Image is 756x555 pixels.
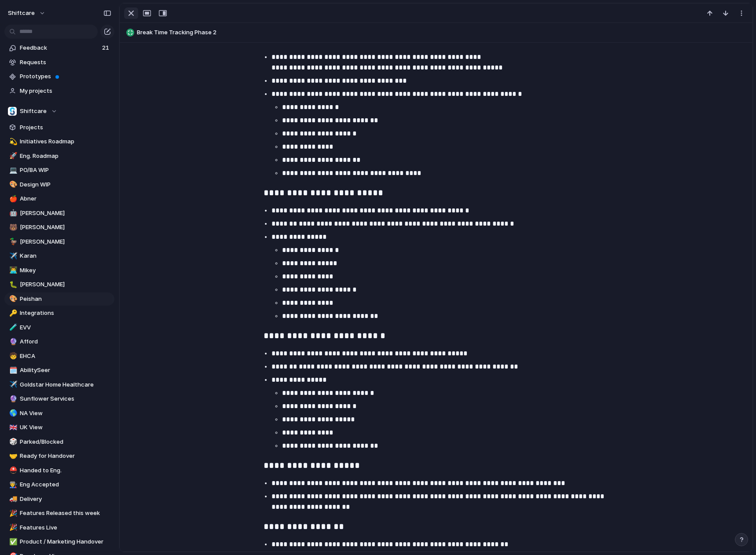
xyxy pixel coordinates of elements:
button: 🚚 [8,495,17,504]
button: ⛑️ [8,466,17,475]
div: 🤖[PERSON_NAME] [4,207,114,220]
div: 🧒 [9,351,15,361]
span: Design WIP [20,180,111,189]
a: 🗓️AbilitySeer [4,364,114,377]
button: 💫 [8,137,17,146]
div: 🔮Afford [4,335,114,348]
div: ⛑️Handed to Eng. [4,464,114,477]
a: Prototypes [4,70,114,83]
a: 👨‍🏭Eng Accepted [4,478,114,491]
span: Shiftcare [20,107,47,116]
span: Delivery [20,495,111,504]
div: 🚀 [9,151,15,161]
div: 🎨 [9,179,15,190]
div: 🎲Parked/Blocked [4,435,114,449]
span: Abner [20,194,111,203]
span: Break Time Tracking Phase 2 [137,28,749,37]
button: 🎨 [8,295,17,303]
span: Sunflower Services [20,394,111,403]
div: 👨‍🏭 [9,480,15,490]
a: 🔑Integrations [4,307,114,320]
span: Feedback [20,44,99,52]
button: 🐛 [8,280,17,289]
a: 🦆[PERSON_NAME] [4,235,114,248]
span: [PERSON_NAME] [20,223,111,232]
span: Eng Accepted [20,480,111,489]
a: 🐛[PERSON_NAME] [4,278,114,291]
div: 🔮Sunflower Services [4,392,114,405]
div: 🌎NA View [4,407,114,420]
a: 🇬🇧UK View [4,421,114,434]
a: 🚀Eng. Roadmap [4,150,114,163]
a: ✈️Karan [4,249,114,263]
div: ✅ [9,537,15,547]
div: 🔮 [9,394,15,404]
span: PO/BA WIP [20,166,111,175]
div: 🚚Delivery [4,493,114,506]
a: 🐻[PERSON_NAME] [4,221,114,234]
span: Ready for Handover [20,452,111,460]
span: Integrations [20,309,111,318]
div: 🌎 [9,408,15,418]
span: Product / Marketing Handover [20,537,111,546]
a: 🎨Peishan [4,292,114,306]
span: Requests [20,58,111,67]
div: 🧪 [9,322,15,332]
button: 🎨 [8,180,17,189]
a: ✈️Goldstar Home Healthcare [4,378,114,391]
a: 👨‍💻Mikey [4,264,114,277]
div: 🎨Design WIP [4,178,114,191]
button: 🍎 [8,194,17,203]
div: 🔮 [9,337,15,347]
span: Projects [20,123,111,132]
div: ⛑️ [9,465,15,475]
a: 🤝Ready for Handover [4,449,114,463]
span: shiftcare [8,9,35,18]
span: Afford [20,337,111,346]
div: 🦆 [9,237,15,247]
span: AbilitySeer [20,366,111,375]
div: ✅Product / Marketing Handover [4,535,114,548]
span: [PERSON_NAME] [20,237,111,246]
span: [PERSON_NAME] [20,209,111,218]
button: 🚀 [8,152,17,161]
a: 💫Initiatives Roadmap [4,135,114,148]
button: ✈️ [8,252,17,260]
a: 🍎Abner [4,192,114,205]
a: 🧒EHCA [4,350,114,363]
span: Features Released this week [20,509,111,518]
span: Handed to Eng. [20,466,111,475]
span: Karan [20,252,111,260]
button: 🤖 [8,209,17,218]
button: 🎉 [8,509,17,518]
div: 🍎 [9,194,15,204]
a: My projects [4,84,114,98]
button: 👨‍💻 [8,266,17,275]
a: 🎉Features Released this week [4,507,114,520]
div: 🤖 [9,208,15,218]
button: 🧒 [8,352,17,361]
span: Eng. Roadmap [20,152,111,161]
span: EVV [20,323,111,332]
div: ✈️ [9,251,15,261]
button: 🔮 [8,337,17,346]
div: 🎨 [9,294,15,304]
button: 🐻 [8,223,17,232]
a: Requests [4,56,114,69]
a: 🧪EVV [4,321,114,334]
span: EHCA [20,352,111,361]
